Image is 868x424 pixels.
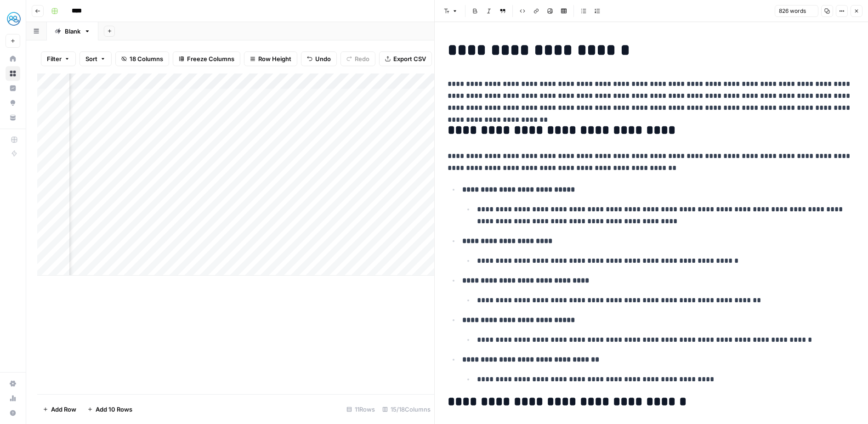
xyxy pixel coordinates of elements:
[258,54,291,63] span: Row Height
[6,66,20,81] a: Browse
[6,51,20,66] a: Home
[6,391,20,406] a: Usage
[6,7,20,30] button: Workspace: MyHealthTeam
[355,54,369,63] span: Redo
[173,51,240,66] button: Freeze Columns
[79,51,112,66] button: Sort
[343,402,379,417] div: 11 Rows
[779,7,806,15] span: 826 words
[6,11,22,27] img: MyHealthTeam Logo
[340,51,375,66] button: Redo
[6,376,20,391] a: Settings
[96,405,132,414] span: Add 10 Rows
[130,54,163,63] span: 18 Columns
[6,110,20,125] a: Your Data
[6,81,20,96] a: Insights
[41,51,76,66] button: Filter
[51,405,76,414] span: Add Row
[315,54,331,63] span: Undo
[115,51,169,66] button: 18 Columns
[379,402,434,417] div: 15/18 Columns
[65,27,80,36] div: Blank
[37,402,82,417] button: Add Row
[6,406,20,420] button: Help + Support
[82,402,138,417] button: Add 10 Rows
[6,96,20,110] a: Opportunities
[47,54,62,63] span: Filter
[393,54,426,63] span: Export CSV
[301,51,337,66] button: Undo
[85,54,97,63] span: Sort
[187,54,234,63] span: Freeze Columns
[244,51,297,66] button: Row Height
[775,5,818,17] button: 826 words
[379,51,432,66] button: Export CSV
[47,22,98,40] a: Blank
